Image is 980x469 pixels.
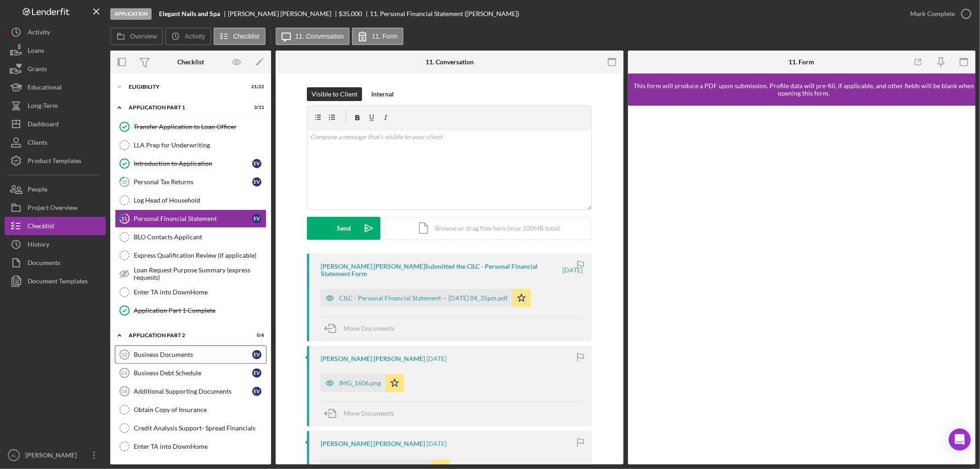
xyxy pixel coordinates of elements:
div: 11. Form [789,58,815,66]
div: Application Part 1 Complete [134,307,266,314]
a: Enter TA into DownHome [115,437,266,456]
a: Introduction to ApplicationEV [115,154,266,173]
span: Move Documents [344,409,394,417]
b: Elegant Nails and Spa [159,10,220,17]
a: Express Qualification Review (if applicable) [115,246,266,265]
button: Internal [367,87,398,101]
a: Application Part 1 Complete [115,301,266,320]
div: Eligibility [129,84,241,90]
div: 3 / 11 [248,105,264,110]
label: 11. Form [372,33,397,40]
a: Obtain Copy of Insurance [115,401,266,419]
a: 11Personal Financial StatementEV [115,209,266,228]
label: Activity [185,33,205,40]
time: 2025-09-25 08:03 [426,440,447,447]
div: [PERSON_NAME] [PERSON_NAME] Submitted the CILC - Personal Financial Statement Form [321,263,561,277]
tspan: 14 [121,389,127,394]
div: E V [252,159,261,168]
div: Send [337,217,351,240]
div: IMG_1606.png [339,379,381,387]
time: 2025-09-26 19:30 [426,355,447,362]
label: Overview [130,33,157,40]
label: Checklist [233,33,260,40]
tspan: 12 [121,352,127,357]
div: BLO Contacts Applicant [134,233,266,241]
button: Move Documents [321,402,403,425]
div: Additional Supporting Documents [134,388,252,395]
div: 11. Conversation [425,58,474,66]
div: 11. Personal Financial Statement ([PERSON_NAME]) [370,10,519,17]
div: 0 / 6 [248,333,264,338]
div: Mark Complete [910,5,955,23]
text: AL [11,453,17,458]
div: Log Head of Household [134,197,266,204]
a: 12Business DocumentsEV [115,345,266,364]
button: Mark Complete [901,5,975,23]
tspan: 13 [121,370,127,376]
div: Checklist [177,58,204,66]
div: E V [252,177,261,186]
div: E V [252,350,261,359]
div: Personal Tax Returns [134,178,252,186]
div: Enter TA into DownHome [134,443,266,450]
div: Business Documents [134,351,252,358]
div: E V [252,387,261,396]
tspan: 10 [122,179,128,185]
div: [PERSON_NAME] [23,446,83,467]
div: Open Intercom Messenger [949,429,971,451]
span: $35,000 [339,10,363,17]
button: Visible to Client [307,87,362,101]
button: Checklist [214,28,266,45]
button: 11. Conversation [276,28,350,45]
div: Loan Request Purpose Summary (express requests) [134,266,266,281]
span: Move Documents [344,324,394,332]
div: Application Part 2 [129,333,241,338]
div: Application [110,8,152,20]
a: Loan Request Purpose Summary (express requests) [115,265,266,283]
div: [PERSON_NAME] [PERSON_NAME] [321,355,425,362]
div: 21 / 22 [248,84,264,90]
a: Transfer Application to Loan Officer [115,118,266,136]
div: Personal Financial Statement [134,215,252,222]
iframe: Lenderfit form [637,115,968,455]
div: LLA Prep for Underwriting [134,141,266,149]
div: Business Debt Schedule [134,369,252,377]
a: 13Business Debt ScheduleEV [115,364,266,382]
div: E V [252,368,261,378]
button: CILC - Personal Financial Statement -- [DATE] 04_35pm.pdf [321,289,531,307]
a: 14Additional Supporting DocumentsEV [115,382,266,401]
div: Enter TA into DownHome [134,288,266,296]
button: Move Documents [321,317,403,340]
div: Obtain Copy of Insurance [134,406,266,413]
div: E V [252,214,261,223]
a: LLA Prep for Underwriting [115,136,266,154]
div: CILC - Personal Financial Statement -- [DATE] 04_35pm.pdf [339,294,508,302]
